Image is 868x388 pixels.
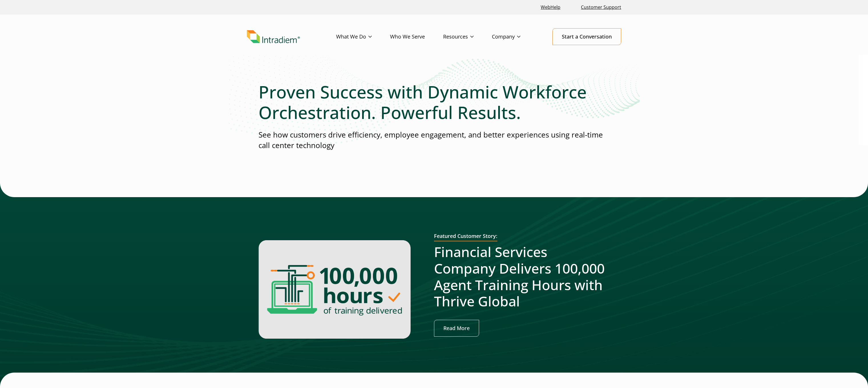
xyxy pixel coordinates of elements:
[579,1,623,13] a: Customer Support
[390,29,443,45] a: Who We Serve
[538,1,563,13] a: Link opens in a new window
[434,233,497,242] h2: Featured Customer Story:
[247,30,336,43] a: Link to homepage of Intradiem
[443,29,492,45] a: Resources
[552,28,621,45] a: Start a Conversation
[336,29,390,45] a: What We Do
[259,130,609,151] p: See how customers drive efficiency, employee engagement, and better experiences using real-time c...
[259,82,609,123] h1: Proven Success with Dynamic Workforce Orchestration. Powerful Results.
[434,244,609,309] h2: Financial Services Company Delivers 100,000 Agent Training Hours with Thrive Global
[247,30,300,43] img: Intradiem
[492,29,539,45] a: Company
[434,320,479,337] a: Read More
